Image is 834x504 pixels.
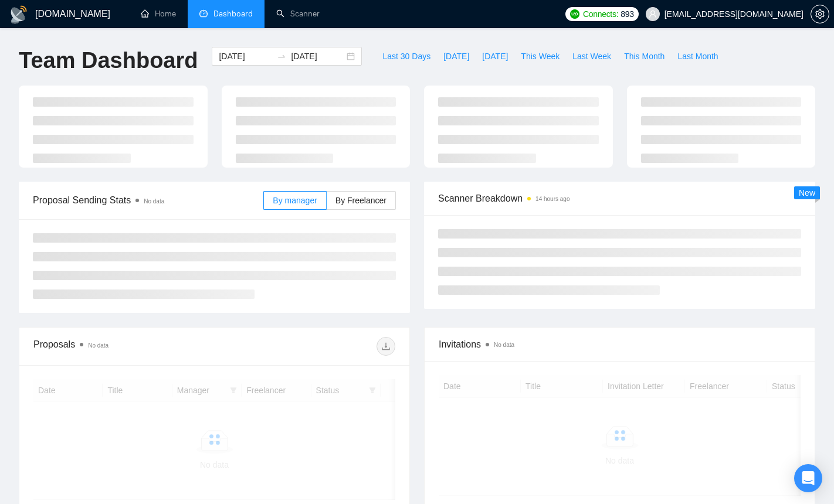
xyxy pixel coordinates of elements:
span: Last 30 Days [382,50,430,63]
span: Last Month [677,50,718,63]
input: Start date [219,50,272,63]
span: Proposal Sending Stats [33,193,263,207]
span: [DATE] [482,50,508,63]
span: Scanner Breakdown [438,191,801,206]
span: 893 [621,8,633,21]
span: By manager [273,196,317,205]
button: [DATE] [437,47,476,66]
a: searchScanner [276,9,320,19]
span: user [649,10,657,18]
button: Last Month [671,47,724,66]
button: setting [811,5,829,23]
button: Last 30 Days [376,47,437,66]
span: swap-right [277,52,286,61]
span: dashboard [199,9,208,18]
span: [DATE] [443,50,469,63]
span: setting [811,9,829,19]
span: Dashboard [213,9,253,19]
button: This Month [618,47,671,66]
span: New [799,188,815,197]
div: Proposals [33,337,215,356]
input: End date [291,50,344,63]
button: Last Week [566,47,618,66]
img: upwork-logo.png [570,9,579,19]
span: Last Week [572,50,611,63]
span: No data [144,198,164,205]
a: setting [811,9,829,19]
span: No data [88,342,109,349]
div: Open Intercom Messenger [794,464,822,492]
span: This Month [624,50,665,63]
span: to [277,52,286,61]
span: By Freelancer [335,196,387,205]
button: This Week [514,47,566,66]
span: No data [494,342,514,348]
span: This Week [521,50,560,63]
a: homeHome [141,9,176,19]
button: [DATE] [476,47,514,66]
img: logo [9,5,28,24]
span: Invitations [439,337,801,352]
span: Connects: [583,8,618,21]
time: 14 hours ago [535,196,569,202]
h1: Team Dashboard [19,47,198,74]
